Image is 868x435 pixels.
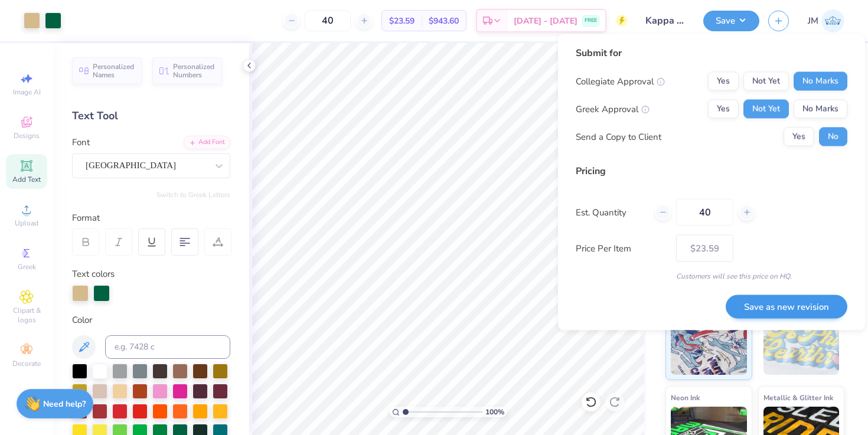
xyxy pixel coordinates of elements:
[13,87,41,97] span: Image AI
[429,15,459,27] span: $943.60
[43,398,86,410] strong: Need help?
[708,72,739,91] button: Yes
[726,295,847,319] button: Save as new revision
[6,306,47,325] span: Clipart & logos
[743,100,789,119] button: Not Yet
[576,74,665,88] div: Collegiate Approval
[743,72,789,91] button: Not Yet
[12,175,41,184] span: Add Text
[671,316,747,375] img: Standard
[72,267,115,281] label: Text colors
[576,46,847,60] div: Submit for
[514,15,577,27] span: [DATE] - [DATE]
[72,108,230,124] div: Text Tool
[105,335,230,359] input: e.g. 7428 c
[576,241,667,255] label: Price Per Item
[156,190,230,199] button: Switch to Greek Letters
[821,9,844,32] img: Jordyn Miller
[485,407,504,417] span: 100 %
[763,391,833,404] span: Metallic & Glitter Ink
[72,313,230,327] div: Color
[703,11,759,31] button: Save
[794,72,847,91] button: No Marks
[18,262,36,272] span: Greek
[184,136,230,149] div: Add Font
[14,131,40,140] span: Designs
[676,199,733,226] input: – –
[585,17,597,25] span: FREE
[576,205,646,219] label: Est. Quantity
[389,15,415,27] span: $23.59
[576,164,847,178] div: Pricing
[671,391,700,404] span: Neon Ink
[305,10,351,31] input: – –
[794,100,847,119] button: No Marks
[173,63,215,79] span: Personalized Numbers
[576,130,661,143] div: Send a Copy to Client
[784,127,814,146] button: Yes
[708,100,739,119] button: Yes
[15,218,38,228] span: Upload
[72,211,231,225] div: Format
[72,136,90,149] label: Font
[808,9,844,32] a: JM
[576,271,847,282] div: Customers will see this price on HQ.
[637,9,694,32] input: Untitled Design
[808,14,818,28] span: JM
[763,316,840,375] img: Puff Ink
[576,102,650,116] div: Greek Approval
[12,359,41,368] span: Decorate
[819,127,847,146] button: No
[93,63,135,79] span: Personalized Names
